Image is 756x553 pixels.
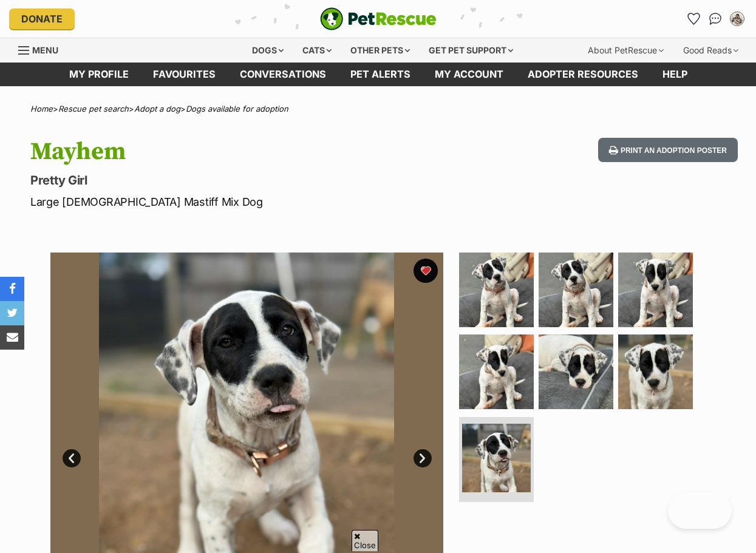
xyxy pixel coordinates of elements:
[727,9,747,29] button: My account
[32,45,58,55] span: Menu
[58,104,129,114] a: Rescue pet search
[320,7,437,30] a: PetRescue
[30,104,53,114] a: Home
[618,253,693,327] img: Photo of Mayhem
[579,38,672,63] div: About PetRescue
[731,13,743,25] img: Frankie Zheng profile pic
[30,138,462,166] h1: Mayhem
[338,63,423,86] a: Pet alerts
[709,13,722,25] img: chat-41dd97257d64d25036548639549fe6c8038ab92f7586957e7f3b1b290dea8141.svg
[228,63,338,86] a: conversations
[684,9,747,29] ul: Account quick links
[668,492,732,529] iframe: Help Scout Beacon - Open
[618,334,693,409] img: Photo of Mayhem
[650,63,700,86] a: Help
[243,38,292,63] div: Dogs
[57,63,141,86] a: My profile
[141,63,228,86] a: Favourites
[706,9,725,29] a: Conversations
[598,138,738,163] button: Print an adoption poster
[294,38,340,63] div: Cats
[675,38,747,63] div: Good Reads
[459,334,534,409] img: Photo of Mayhem
[320,7,437,30] img: logo-e224e6f780fb5917bec1dbf3a21bbac754714ae5b6737aabdf751b685950b380.svg
[414,449,432,467] a: Next
[539,253,613,327] img: Photo of Mayhem
[30,194,462,210] p: Large [DEMOGRAPHIC_DATA] Mastiff Mix Dog
[186,104,288,114] a: Dogs available for adoption
[462,424,531,492] img: Photo of Mayhem
[342,38,418,63] div: Other pets
[420,38,522,63] div: Get pet support
[134,104,180,114] a: Adopt a dog
[684,9,703,29] a: Favourites
[30,172,462,189] p: Pretty Girl
[352,530,378,551] span: Close
[423,63,516,86] a: My account
[63,449,81,467] a: Prev
[18,38,67,60] a: Menu
[459,253,534,327] img: Photo of Mayhem
[9,8,75,29] a: Donate
[414,259,438,283] button: favourite
[539,334,613,409] img: Photo of Mayhem
[516,63,650,86] a: Adopter resources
